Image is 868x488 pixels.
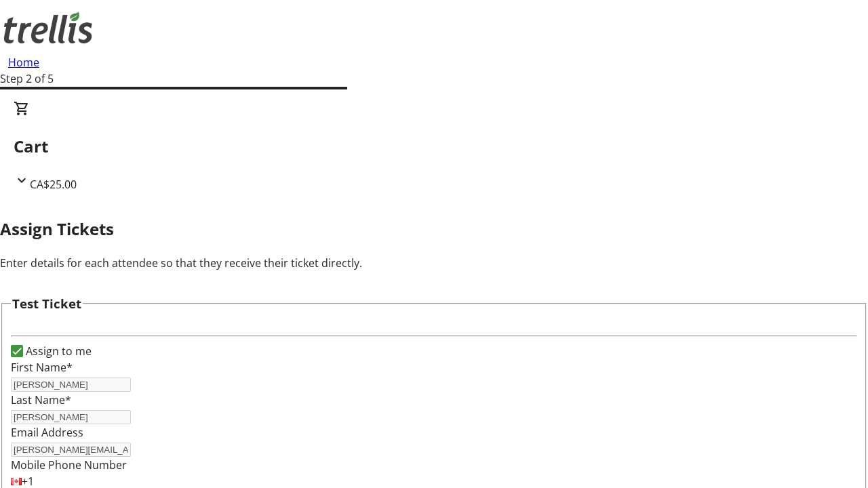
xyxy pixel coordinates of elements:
[14,134,854,159] h2: Cart
[12,294,81,313] h3: Test Ticket
[11,392,71,407] label: Last Name*
[23,343,92,359] label: Assign to me
[11,360,73,375] label: First Name*
[30,177,77,192] span: CA$25.00
[11,425,83,440] label: Email Address
[11,457,127,472] label: Mobile Phone Number
[14,100,854,192] div: CartCA$25.00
